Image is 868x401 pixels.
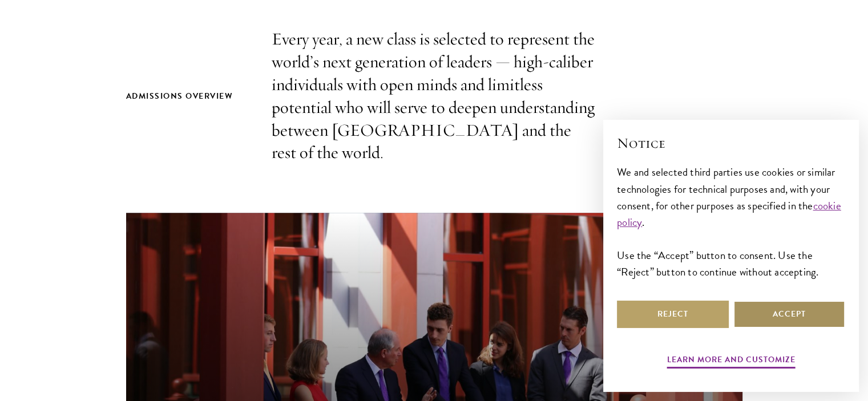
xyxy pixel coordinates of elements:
p: Every year, a new class is selected to represent the world’s next generation of leaders — high-ca... [272,28,597,164]
h2: Admissions Overview [126,89,249,103]
h2: Notice [617,133,845,153]
button: Reject [617,301,729,328]
a: cookie policy [617,197,841,230]
button: Learn more and customize [667,353,796,370]
button: Accept [733,301,845,328]
div: We and selected third parties use cookies or similar technologies for technical purposes and, wit... [617,164,845,280]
